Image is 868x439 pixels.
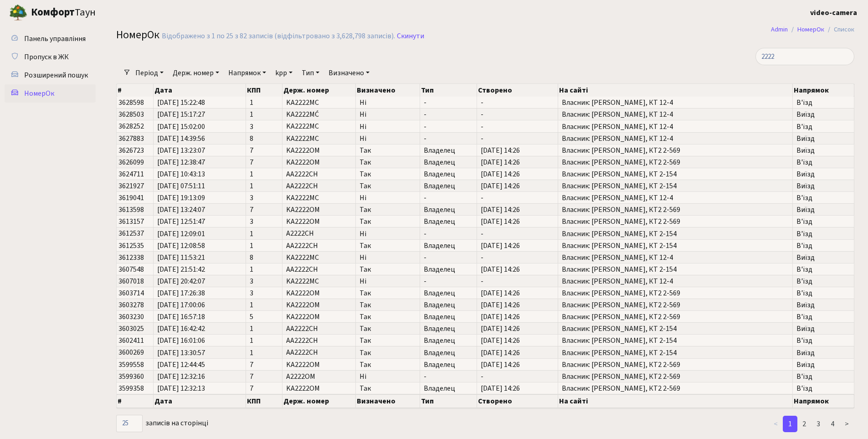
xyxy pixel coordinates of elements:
span: Виїзд [796,301,850,309]
span: Власник: [PERSON_NAME], КТ2 2-569 [562,301,789,309]
span: 3627883 [118,134,144,144]
span: 7 [250,361,278,368]
span: Владелец [424,242,473,249]
span: В'їзд [796,99,850,106]
span: KA2222OM [286,300,320,310]
a: Admin [771,25,788,34]
span: Владелец [424,361,473,368]
span: В'їзд [796,266,850,273]
th: На сайті [558,84,793,97]
span: Власник: [PERSON_NAME], КТ2 2-569 [562,147,789,154]
span: - [481,99,554,106]
span: 5 [250,313,278,320]
span: Власник: [PERSON_NAME], КТ 12-4 [562,123,789,130]
span: [DATE] 17:26:38 [157,289,242,297]
span: Пропуск в ЖК [24,52,69,62]
span: Так [360,159,416,166]
th: Тип [420,394,477,408]
span: - [481,194,554,201]
span: KA2222OM [286,205,320,215]
span: AA2222CH [286,324,318,334]
th: # [117,84,154,97]
span: KA2222OM [286,217,320,227]
span: 1 [250,337,278,344]
th: Держ. номер [282,84,356,97]
span: - [424,194,473,201]
span: Власник: [PERSON_NAME], КТ 2-154 [562,182,789,190]
span: Власник: [PERSON_NAME], КТ 12-4 [562,254,789,261]
span: Так [360,182,416,190]
span: Виїзд [796,254,850,261]
span: [DATE] 16:01:06 [157,337,242,344]
span: [DATE] 15:22:48 [157,99,242,106]
span: KA2222MC [286,253,319,263]
span: В'їзд [796,385,850,392]
span: Так [360,385,416,392]
a: Розширений пошук [5,66,96,84]
span: 3619041 [118,193,144,203]
span: 8 [250,135,278,142]
a: НомерОк [5,84,96,103]
span: Владелец [424,325,473,332]
span: [DATE] 14:26 [481,182,554,190]
span: [DATE] 19:13:09 [157,194,242,201]
span: В'їзд [796,313,850,320]
span: Владелец [424,289,473,297]
span: Так [360,361,416,368]
span: Виїзд [796,111,850,118]
span: [DATE] 14:26 [481,337,554,344]
span: 3599360 [118,372,144,382]
a: kpp [272,65,296,81]
span: Так [360,242,416,249]
span: 3628252 [118,122,144,132]
span: Владелец [424,159,473,166]
span: Власник: [PERSON_NAME], КТ 12-4 [562,194,789,201]
span: 3603230 [118,312,144,322]
span: KA2222MC [286,98,319,108]
span: [DATE] 14:26 [481,242,554,249]
span: Власник: [PERSON_NAME], КТ2 2-569 [562,289,789,297]
span: - [481,254,554,261]
span: Власник: [PERSON_NAME], КТ 12-4 [562,278,789,285]
span: 3599358 [118,383,144,393]
span: 7 [250,385,278,392]
span: Владелец [424,218,473,225]
span: KA2222MC [286,122,319,132]
span: Так [360,170,416,178]
span: В'їзд [796,159,850,166]
a: Панель управління [5,30,96,48]
span: 3 [250,218,278,225]
th: Визначено [356,84,420,97]
span: KA2222OM [286,360,320,370]
b: video-camera [810,8,857,18]
span: 1 [250,349,278,356]
span: Так [360,337,416,344]
span: AA2222CH [286,264,318,274]
span: 3 [250,278,278,285]
span: [DATE] 15:17:27 [157,111,242,118]
span: 3613157 [118,217,144,227]
span: 3624711 [118,169,144,179]
span: [DATE] 12:44:45 [157,361,242,368]
span: Панель управління [24,34,86,44]
span: - [424,99,473,106]
th: Напрямок [793,394,854,408]
span: 3626723 [118,145,144,155]
span: - [424,123,473,130]
span: НомерОк [24,88,54,98]
span: Так [360,313,416,320]
span: Власник: [PERSON_NAME], КТ2 2-569 [562,373,789,380]
span: В'їзд [796,194,850,201]
b: Комфорт [31,5,75,20]
span: Ні [360,278,416,285]
span: [DATE] 16:42:42 [157,325,242,332]
span: Виїзд [796,206,850,213]
span: KA2222OM [286,145,320,155]
a: 4 [825,416,840,432]
span: 3607018 [118,276,144,286]
span: KA2222OM [286,383,320,393]
a: Період [132,65,167,81]
span: Ні [360,230,416,238]
span: AA2222CH [286,181,318,191]
span: [DATE] 12:09:01 [157,230,242,238]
